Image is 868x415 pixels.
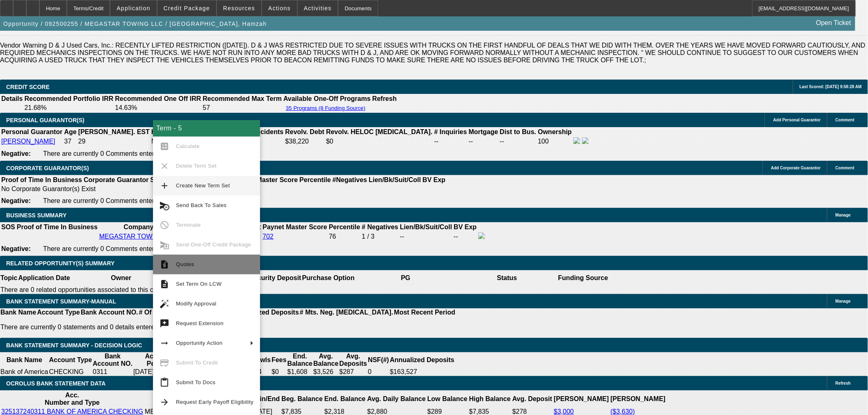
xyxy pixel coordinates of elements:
[299,308,394,317] th: # Mts. Neg. [MEDICAL_DATA].
[1,391,144,407] th: Acc. Number and Type
[554,408,574,415] a: $3,000
[512,391,553,407] th: Avg. Deposit
[610,391,666,407] th: [PERSON_NAME]
[313,368,339,376] td: $3,526
[302,270,355,286] th: Purchase Option
[271,352,287,368] th: Fees
[283,105,368,112] button: 35 Programs (8 Funding Source)
[6,380,105,387] span: OCROLUS BANK STATEMENT DATA
[324,391,366,407] th: End. Balance
[1,95,23,103] th: Details
[160,201,169,210] mat-icon: cancel_schedule_send
[434,137,467,146] td: --
[326,128,433,135] b: Revolv. HELOC [MEDICAL_DATA].
[160,260,169,269] mat-icon: request_quote
[160,299,169,309] mat-icon: auto_fix_high
[123,223,153,230] b: Company
[558,270,609,286] th: Funding Source
[400,232,452,241] td: --
[329,233,360,240] div: 76
[116,5,150,11] span: Application
[176,281,222,287] span: Set Term On LCW
[771,166,821,170] span: Add Corporate Guarantor
[176,320,224,326] span: Request Extension
[287,368,313,376] td: $1,608
[6,342,142,349] span: Bank Statement Summary - Decision Logic
[339,352,368,368] th: Avg. Deposits
[99,233,178,240] a: MEGASTAR TOWING LLC
[390,368,454,376] div: $163,527
[427,391,468,407] th: Low Balance
[144,391,224,407] th: Acc. Holder Name
[160,338,169,348] mat-icon: arrow_right_alt
[80,308,139,317] th: Bank Account NO.
[202,95,282,103] th: Recommended Max Term
[368,352,390,368] th: NSF(#)
[160,181,169,191] mat-icon: add
[367,391,426,407] th: Avg. Daily Balance
[368,368,390,376] td: 0
[500,137,537,146] td: --
[285,128,324,135] b: Revolv. Debt
[538,128,572,135] b: Ownership
[1,150,31,157] b: Negative:
[164,5,210,11] span: Credit Package
[262,0,297,16] button: Actions
[478,233,485,239] img: facebook-icon.png
[43,150,217,157] span: There are currently 0 Comments entered on this opportunity
[304,5,332,11] span: Activities
[249,270,302,286] th: Security Deposit
[553,391,609,407] th: [PERSON_NAME]
[468,137,499,146] td: --
[151,128,211,135] b: Home Owner Since
[49,352,93,368] th: Account Type
[362,233,398,240] div: 1 / 3
[0,324,455,331] p: There are currently 0 statements and 0 details entered on this opportunity
[453,232,477,241] td: --
[799,84,862,89] span: Last Scored: [DATE] 9:58:28 AM
[110,0,156,16] button: Application
[176,182,230,189] span: Create New Term Set
[64,137,77,146] td: 37
[1,245,31,252] b: Negative:
[233,176,298,183] b: Paynet Master Score
[1,408,143,415] a: 325137240311 BANK OF AMERICA CHECKING
[78,128,150,135] b: [PERSON_NAME]. EST
[836,166,854,170] span: Comment
[454,223,477,230] b: BV Exp
[114,95,201,103] th: Recommended One Off IRR
[133,352,181,368] th: Activity Period
[283,95,371,103] th: Available One-Off Programs
[298,0,338,16] button: Activities
[281,391,323,407] th: Beg. Balance
[268,5,291,11] span: Actions
[3,21,267,27] span: Opportunity / 092500255 / MEGASTAR TOWING LLC / [GEOGRAPHIC_DATA], Hamzah
[151,137,212,146] td: NHO
[287,352,313,368] th: End. Balance
[43,245,217,252] span: There are currently 0 Comments entered on this opportunity
[6,260,114,267] span: RELATED OPPORTUNITY(S) SUMMARY
[176,202,226,208] span: Send Back To Sales
[299,176,331,183] b: Percentile
[24,95,114,103] th: Recommended Portfolio IRR
[339,368,368,376] td: $287
[234,308,299,317] th: Annualized Deposits
[139,308,178,317] th: # Of Periods
[333,176,368,183] b: #Negatives
[263,223,327,230] b: Paynet Master Score
[78,137,150,146] td: 29
[573,137,580,144] img: facebook-icon.png
[423,176,445,183] b: BV Exp
[355,270,456,286] th: PG
[1,223,16,231] th: SOS
[362,223,398,230] b: # Negatives
[160,319,169,328] mat-icon: try
[217,0,261,16] button: Resources
[18,270,70,286] th: Application Date
[813,16,854,30] a: Open Ticket
[285,137,325,146] td: $38,220
[582,137,589,144] img: linkedin-icon.png
[153,120,260,137] div: Term - 5
[372,95,397,103] th: Refresh
[202,104,282,112] td: 57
